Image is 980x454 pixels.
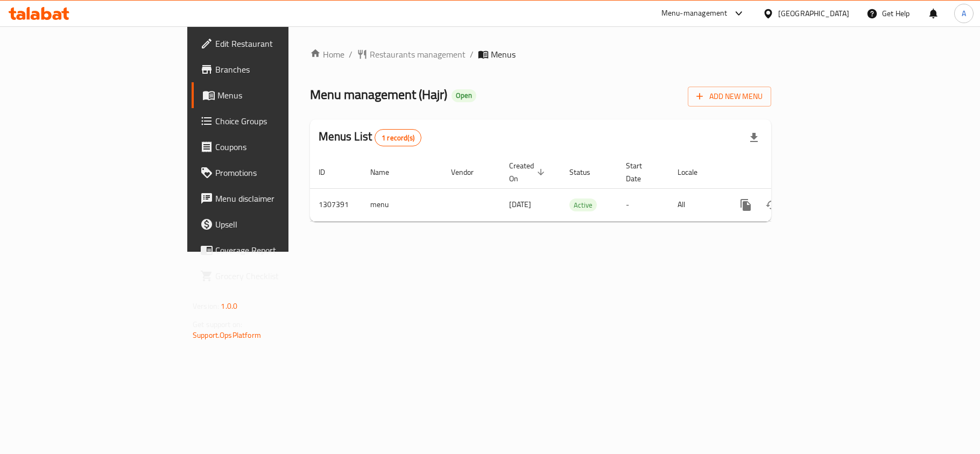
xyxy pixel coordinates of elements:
[370,166,403,179] span: Name
[192,160,351,186] a: Promotions
[678,166,711,179] span: Locale
[217,89,342,102] span: Menus
[696,90,763,103] span: Add New Menu
[724,156,845,189] th: Actions
[626,159,656,185] span: Start Date
[451,166,488,179] span: Vendor
[192,56,351,82] a: Branches
[215,115,342,127] span: Choice Groups
[370,48,466,61] span: Restaurants management
[962,8,966,19] span: A
[759,192,785,218] button: Change Status
[357,48,466,61] a: Restaurants management
[470,48,474,61] li: /
[741,125,767,151] div: Export file
[193,328,261,342] a: Support.OpsPlatform
[215,244,342,257] span: Coverage Report
[669,188,724,221] td: All
[192,263,351,289] a: Grocery Checklist
[491,48,516,61] span: Menus
[362,188,442,221] td: menu
[193,317,242,331] span: Get support on:
[192,82,351,108] a: Menus
[375,133,421,143] span: 1 record(s)
[192,31,351,56] a: Edit Restaurant
[778,8,849,19] div: [GEOGRAPHIC_DATA]
[192,108,351,134] a: Choice Groups
[310,82,447,107] span: Menu management ( Hajr )
[193,299,219,313] span: Version:
[319,166,339,179] span: ID
[192,237,351,263] a: Coverage Report
[733,192,759,218] button: more
[215,63,342,76] span: Branches
[215,269,342,282] span: Grocery Checklist
[215,37,342,50] span: Edit Restaurant
[215,218,342,231] span: Upsell
[221,299,237,313] span: 1.0.0
[215,140,342,153] span: Coupons
[310,156,845,222] table: enhanced table
[319,129,421,146] h2: Menus List
[215,166,342,179] span: Promotions
[688,87,771,107] button: Add New Menu
[215,192,342,205] span: Menu disclaimer
[452,89,476,102] div: Open
[452,91,476,100] span: Open
[192,211,351,237] a: Upsell
[569,166,604,179] span: Status
[192,186,351,211] a: Menu disclaimer
[569,199,597,211] span: Active
[617,188,669,221] td: -
[661,7,728,20] div: Menu-management
[509,197,531,211] span: [DATE]
[310,48,771,61] nav: breadcrumb
[509,159,548,185] span: Created On
[192,134,351,160] a: Coupons
[375,129,421,146] div: Total records count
